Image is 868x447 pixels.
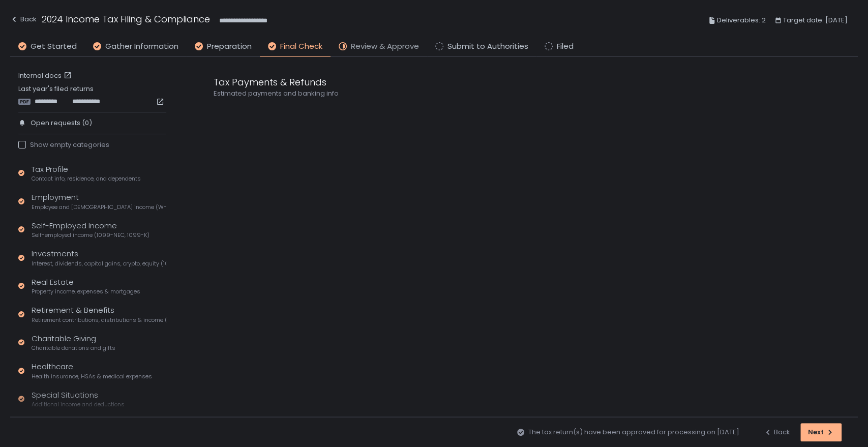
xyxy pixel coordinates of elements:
[105,41,178,52] span: Gather Information
[32,344,115,352] span: Charitable donations and gifts
[32,220,149,240] div: Self-Employed Income
[447,41,528,52] span: Submit to Authorities
[32,361,152,380] div: Healthcare
[10,13,37,25] div: Back
[783,14,848,26] span: Target date: [DATE]
[18,71,74,80] a: Internal docs
[800,423,842,441] button: Next
[764,428,790,437] div: Back
[32,373,152,380] span: Health insurance, HSAs & medical expenses
[557,41,574,52] span: Filed
[32,164,141,183] div: Tax Profile
[18,84,166,106] div: Last year's filed returns
[717,14,766,26] span: Deliverables: 2
[32,277,140,296] div: Real Estate
[32,390,125,409] div: Special Situations
[32,316,166,324] span: Retirement contributions, distributions & income (1099-R, 5498)
[31,118,92,128] span: Open requests (0)
[32,192,166,211] div: Employment
[764,423,790,441] button: Back
[42,12,210,26] h1: 2024 Income Tax Filing & Compliance
[32,175,141,183] span: Contact info, residence, and dependents
[32,333,115,352] div: Charitable Giving
[32,231,149,239] span: Self-employed income (1099-NEC, 1099-K)
[32,203,166,211] span: Employee and [DEMOGRAPHIC_DATA] income (W-2s)
[32,248,166,267] div: Investments
[214,89,702,98] div: Estimated payments and banking info
[32,305,166,324] div: Retirement & Benefits
[214,75,702,89] div: Tax Payments & Refunds
[280,41,322,52] span: Final Check
[10,12,37,29] button: Back
[31,41,77,52] span: Get Started
[528,428,739,437] span: The tax return(s) have been approved for processing on [DATE]
[32,401,125,408] span: Additional income and deductions
[808,428,834,437] div: Next
[32,288,140,295] span: Property income, expenses & mortgages
[351,41,419,52] span: Review & Approve
[207,41,252,52] span: Preparation
[32,260,166,267] span: Interest, dividends, capital gains, crypto, equity (1099s, K-1s)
